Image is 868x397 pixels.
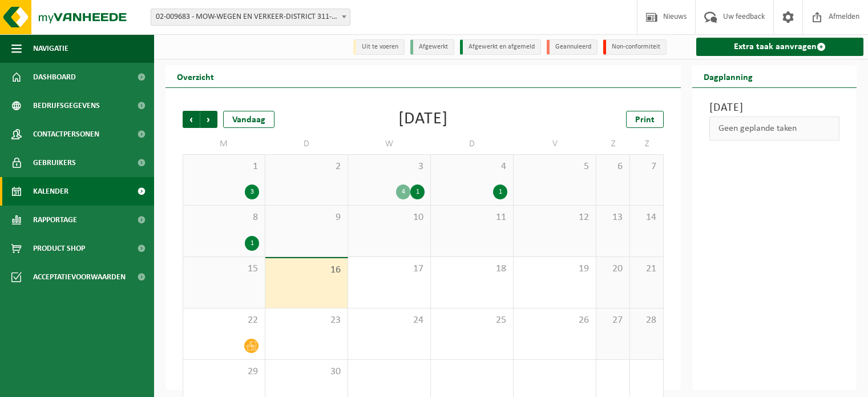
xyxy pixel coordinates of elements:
span: Product Shop [33,234,85,263]
span: Kalender [33,177,68,206]
span: 19 [519,263,590,275]
div: [DATE] [398,111,448,128]
span: 5 [519,161,590,173]
a: Print [626,111,664,128]
span: Print [635,115,655,125]
span: 22 [189,314,259,327]
span: 25 [437,314,507,327]
div: Geen geplande taken [709,117,839,141]
span: 14 [636,211,657,224]
td: W [348,134,431,154]
span: 16 [271,264,342,276]
div: 1 [410,185,425,199]
td: D [431,134,514,154]
div: Vandaag [223,111,274,128]
td: V [514,134,596,154]
span: Gebruikers [33,149,76,177]
span: Contactpersonen [33,120,99,149]
span: Dashboard [33,63,76,91]
span: 9 [271,211,342,224]
span: Vorige [183,111,200,128]
h2: Dagplanning [692,65,764,87]
td: D [265,134,348,154]
span: 17 [354,263,425,275]
span: Acceptatievoorwaarden [33,263,126,291]
span: 13 [602,211,624,224]
span: Volgende [200,111,217,128]
span: 02-009683 - MOW-WEGEN EN VERKEER-DISTRICT 311-BRUGGE - 8000 BRUGGE, KONING ALBERT I LAAN 293 [151,9,350,25]
span: Navigatie [33,34,68,63]
span: 15 [189,263,259,275]
li: Non-conformiteit [603,39,667,55]
span: 10 [354,211,425,224]
span: 18 [437,263,507,275]
h2: Overzicht [165,65,225,87]
span: 4 [437,161,507,173]
td: Z [596,134,630,154]
div: 1 [245,236,259,251]
a: Extra taak aanvragen [696,38,863,56]
span: 3 [354,161,425,173]
span: 12 [519,211,590,224]
span: Bedrijfsgegevens [33,91,100,120]
span: 8 [189,211,259,224]
span: 24 [354,314,425,327]
span: 30 [271,366,342,378]
div: 4 [396,185,410,199]
span: 6 [602,161,624,173]
h3: [DATE] [709,99,839,117]
span: 29 [189,366,259,378]
li: Afgewerkt en afgemeld [460,39,541,55]
span: 26 [519,314,590,327]
td: Z [630,134,664,154]
span: Rapportage [33,206,77,234]
li: Geannuleerd [547,39,597,55]
span: 27 [602,314,624,327]
li: Afgewerkt [410,39,454,55]
td: M [183,134,265,154]
span: 20 [602,263,624,275]
span: 7 [636,161,657,173]
div: 3 [245,185,259,199]
span: 2 [271,161,342,173]
span: 28 [636,314,657,327]
span: 23 [271,314,342,327]
span: 21 [636,263,657,275]
div: 1 [493,185,507,199]
li: Uit te voeren [353,39,405,55]
span: 02-009683 - MOW-WEGEN EN VERKEER-DISTRICT 311-BRUGGE - 8000 BRUGGE, KONING ALBERT I LAAN 293 [151,9,350,26]
span: 1 [189,161,259,173]
span: 11 [437,211,507,224]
